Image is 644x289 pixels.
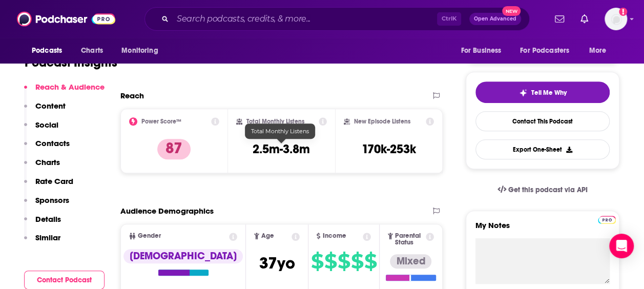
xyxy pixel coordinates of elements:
div: Search podcasts, credits, & more... [144,7,530,31]
button: open menu [453,41,514,60]
p: Similar [35,233,60,242]
svg: Add a profile image [619,8,627,16]
h3: 170k-253k [362,141,416,157]
button: Details [24,214,61,233]
span: More [589,44,607,58]
span: For Business [461,44,501,58]
a: Get this podcast via API [489,177,596,202]
span: Tell Me Why [531,89,567,97]
h2: Audience Demographics [120,206,214,216]
button: Export One-Sheet [475,139,610,159]
span: Logged in as BerkMarc [605,8,627,30]
span: Income [322,233,346,239]
span: $ [351,253,363,270]
h3: 2.5m-3.8m [253,141,310,157]
span: Podcasts [32,44,62,58]
p: Social [35,120,58,130]
h2: Reach [120,91,144,100]
img: Podchaser Pro [598,216,616,224]
span: $ [338,253,350,270]
button: open menu [513,41,584,60]
span: For Podcasters [520,44,569,58]
div: [DEMOGRAPHIC_DATA] [123,249,243,263]
button: Similar [24,233,60,252]
button: Reach & Audience [24,82,105,101]
input: Search podcasts, credits, & more... [173,11,437,27]
span: $ [364,253,377,270]
label: My Notes [475,220,610,238]
h2: Total Monthly Listens [246,118,304,125]
img: tell me why sparkle [519,89,527,97]
a: Contact This Podcast [475,111,610,131]
p: Reach & Audience [35,82,105,92]
span: Age [261,233,274,239]
span: Open Advanced [474,16,516,22]
span: Parental Status [395,233,424,246]
button: Sponsors [24,195,69,214]
p: Contacts [35,138,70,148]
div: Open Intercom Messenger [609,234,634,258]
button: tell me why sparkleTell Me Why [475,81,610,103]
a: Pro website [598,214,616,224]
img: User Profile [605,8,627,30]
button: Content [24,101,66,120]
p: 87 [157,139,191,159]
button: Rate Card [24,176,73,195]
p: Content [35,101,66,111]
button: Social [24,120,58,139]
span: $ [311,253,323,270]
span: Charts [81,44,103,58]
p: Rate Card [35,176,73,186]
button: Contacts [24,138,70,157]
span: Gender [138,233,161,239]
img: Podchaser - Follow, Share and Rate Podcasts [17,9,115,29]
button: Open AdvancedNew [469,13,521,25]
div: Mixed [390,254,431,269]
h2: Power Score™ [141,118,181,125]
button: open menu [582,41,619,60]
span: Get this podcast via API [508,185,588,194]
button: Show profile menu [605,8,627,30]
h2: New Episode Listens [354,118,410,125]
p: Charts [35,157,60,167]
a: Show notifications dropdown [551,10,568,28]
button: Charts [24,157,60,176]
span: Ctrl K [437,12,461,26]
button: open menu [25,41,75,60]
p: Details [35,214,61,224]
span: New [502,6,521,16]
a: Charts [74,41,109,60]
span: Total Monthly Listens [251,128,309,135]
span: 37 yo [259,253,295,273]
a: Show notifications dropdown [576,10,592,28]
span: $ [324,253,337,270]
p: Sponsors [35,195,69,205]
span: Monitoring [121,44,158,58]
button: open menu [114,41,171,60]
